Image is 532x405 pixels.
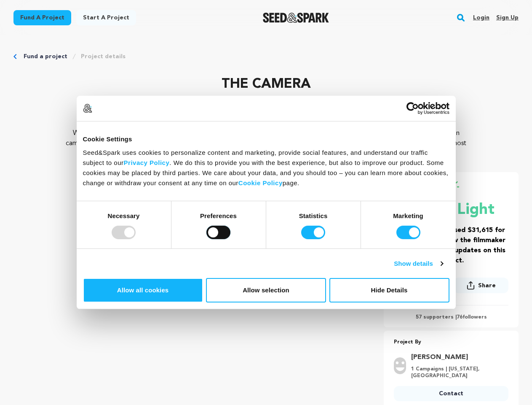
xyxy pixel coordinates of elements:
[200,212,237,219] strong: Preferences
[83,134,449,144] div: Cookie Settings
[454,278,508,293] button: Share
[263,13,329,23] img: Seed&Spark Logo Dark Mode
[83,147,449,188] div: Seed&Spark uses cookies to personalize content and marketing, provide social features, and unders...
[457,315,462,320] span: 76
[64,128,468,159] p: While searching for her lost camera in the desert, [PERSON_NAME] reflects on her time in a [DEMOG...
[24,52,67,61] a: Fund a project
[81,52,126,61] a: Project details
[376,102,449,115] a: Usercentrics Cookiebot - opens in a new window
[83,278,203,302] button: Allow all cookies
[496,11,519,24] a: Sign up
[108,212,140,219] strong: Necessary
[206,278,326,302] button: Allow selection
[238,179,283,186] a: Cookie Policy
[454,278,508,297] span: Share
[329,278,449,302] button: Hide Details
[13,74,519,94] p: THE CAMERA
[13,101,519,111] p: [GEOGRAPHIC_DATA], [US_STATE] | Film Short
[299,212,328,219] strong: Statistics
[394,386,508,401] a: Contact
[473,11,489,24] a: Login
[411,366,503,379] p: 1 Campaigns | [US_STATE], [GEOGRAPHIC_DATA]
[13,52,519,61] div: Breadcrumb
[13,111,519,121] p: Drama, History
[394,314,508,321] p: 57 supporters | followers
[394,337,508,347] p: Project By
[76,10,136,25] a: Start a project
[394,259,443,269] a: Show details
[263,13,329,23] a: Seed&Spark Homepage
[13,10,71,25] a: Fund a project
[393,212,423,219] strong: Marketing
[411,352,503,362] a: Goto Steve Sasaki profile
[394,357,406,374] img: user.png
[83,104,92,113] img: logo
[124,159,170,166] a: Privacy Policy
[478,281,496,290] span: Share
